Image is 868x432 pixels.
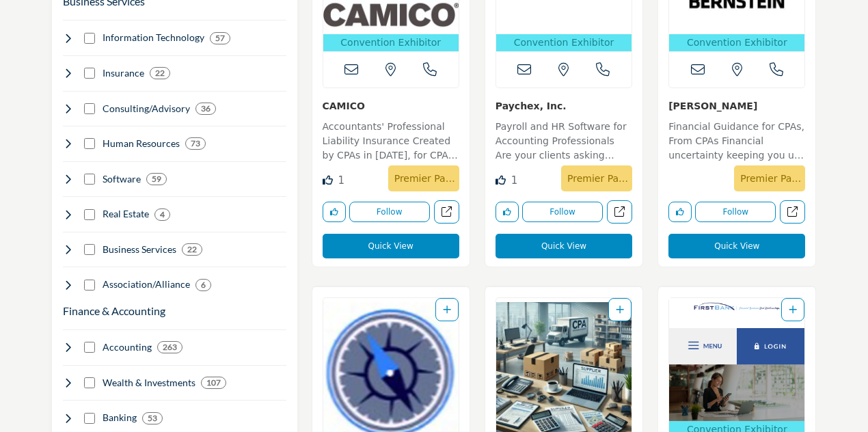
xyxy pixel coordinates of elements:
[496,234,632,258] button: Quick View
[84,342,95,353] input: Select Accounting checkbox
[63,303,165,319] button: Finance & Accounting
[496,116,632,165] a: Payroll and HR Software for Accounting Professionals Are your clients asking more questions about...
[182,243,202,256] div: 22 Results For Business Services
[155,68,165,78] b: 22
[84,280,95,291] input: Select Association/Alliance checkbox
[103,66,144,80] h4: Insurance: Professional liability, healthcare, life insurance, risk management
[210,32,230,44] div: 57 Results For Information Technology
[323,98,459,113] h3: CAMICO
[496,100,567,111] a: Paychex, Inc.
[780,200,805,224] a: Open bernstein in new tab
[103,102,190,116] h4: Consulting/Advisory: Business consulting, mergers & acquisitions, growth strategies
[669,298,804,421] img: First Bank
[607,200,632,224] a: Open paychex in new tab
[195,103,216,115] div: 36 Results For Consulting/Advisory
[185,137,206,150] div: 73 Results For Human Resources
[84,413,95,424] input: Select Banking checkbox
[154,208,170,221] div: 4 Results For Real Estate
[695,202,776,222] button: Follow
[160,210,165,219] b: 4
[142,412,163,424] div: 53 Results For Banking
[187,245,197,254] b: 22
[201,280,206,290] b: 6
[392,169,455,188] p: Premier Partner
[511,174,518,187] span: 1
[148,414,157,423] b: 53
[789,304,797,315] a: Add To List
[323,116,459,165] a: Accountants' Professional Liability Insurance Created by CPAs in [DATE], for CPAs, CAMICO provide...
[668,120,805,165] p: Financial Guidance for CPAs, From CPAs Financial uncertainty keeping you up at night? [PERSON_NAM...
[201,377,226,389] div: 107 Results For Wealth & Investments
[496,202,519,222] button: Like listing
[443,304,451,315] a: Add To List
[565,169,628,188] p: Premier Partner
[323,202,346,222] button: Like listing
[668,100,757,111] a: [PERSON_NAME]
[84,174,95,185] input: Select Software checkbox
[84,209,95,220] input: Select Real Estate checkbox
[163,342,177,352] b: 263
[103,172,141,186] h4: Software: Accounting sotware, tax software, workflow, etc.
[668,116,805,165] a: Financial Guidance for CPAs, From CPAs Financial uncertainty keeping you up at night? [PERSON_NAM...
[326,36,456,50] p: Convention Exhibitor
[496,120,632,165] p: Payroll and HR Software for Accounting Professionals Are your clients asking more questions about...
[323,175,333,185] i: Like
[616,304,624,315] a: Add To List
[146,173,167,185] div: 59 Results For Software
[668,234,805,258] button: Quick View
[499,36,629,50] p: Convention Exhibitor
[157,341,182,353] div: 263 Results For Accounting
[84,244,95,255] input: Select Business Services checkbox
[323,120,459,165] p: Accountants' Professional Liability Insurance Created by CPAs in [DATE], for CPAs, CAMICO provide...
[191,139,200,148] b: 73
[84,103,95,114] input: Select Consulting/Advisory checkbox
[103,137,180,150] h4: Human Resources: Payroll, benefits, HR consulting, talent acquisition, training
[103,243,176,256] h4: Business Services: Office supplies, software, tech support, communications, travel
[672,36,802,50] p: Convention Exhibitor
[84,377,95,388] input: Select Wealth & Investments checkbox
[215,33,225,43] b: 57
[496,98,632,113] h3: Paychex, Inc.
[84,33,95,44] input: Select Information Technology checkbox
[738,169,801,188] p: Premier Partner
[152,174,161,184] b: 59
[496,175,506,185] i: Like
[668,202,692,222] button: Like listing
[103,411,137,424] h4: Banking: Banking, lending. merchant services
[195,279,211,291] div: 6 Results For Association/Alliance
[668,98,805,113] h3: Bernstein
[103,376,195,390] h4: Wealth & Investments: Wealth management, retirement planning, investing strategies
[103,207,149,221] h4: Real Estate: Commercial real estate, office space, property management, home loans
[201,104,211,113] b: 36
[84,138,95,149] input: Select Human Resources checkbox
[103,278,190,291] h4: Association/Alliance: Membership/trade associations and CPA firm alliances
[84,68,95,79] input: Select Insurance checkbox
[323,234,459,258] button: Quick View
[323,100,365,111] a: CAMICO
[522,202,603,222] button: Follow
[103,31,204,44] h4: Information Technology: Software, cloud services, data management, analytics, automation
[206,378,221,388] b: 107
[338,174,344,187] span: 1
[150,67,170,79] div: 22 Results For Insurance
[103,340,152,354] h4: Accounting: Financial statements, bookkeeping, auditing
[434,200,459,224] a: Open camico in new tab
[349,202,430,222] button: Follow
